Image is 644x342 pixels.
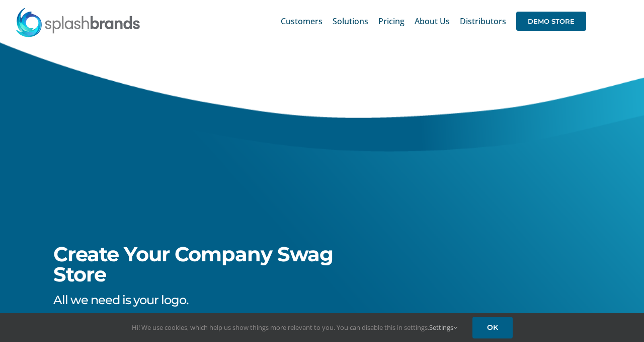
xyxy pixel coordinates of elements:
a: Customers [281,5,323,37]
span: Solutions [333,17,368,25]
a: DEMO STORE [516,5,586,37]
span: DEMO STORE [516,12,586,31]
a: Pricing [378,5,405,37]
a: OK [472,317,513,338]
span: Customers [281,17,323,25]
nav: Main Menu [281,5,586,37]
span: All we need is your logo. [53,293,188,307]
a: Settings [429,323,457,332]
a: Distributors [460,5,506,37]
span: Create Your Company Swag Store [53,242,333,287]
span: Pricing [378,17,405,25]
span: About Us [415,17,450,25]
span: Distributors [460,17,506,25]
span: Hi! We use cookies, which help us show things more relevant to you. You can disable this in setti... [132,323,457,332]
img: SplashBrands.com Logo [15,7,141,37]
